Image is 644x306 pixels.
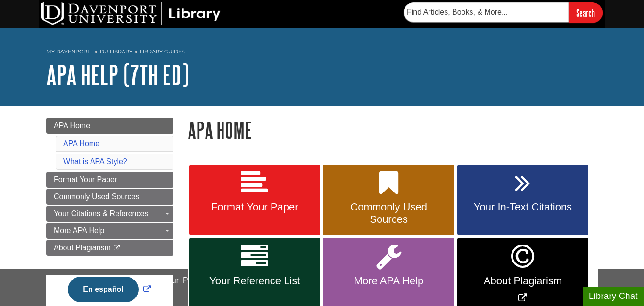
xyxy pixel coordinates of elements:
[140,48,185,55] a: Library Guides
[100,48,132,55] a: DU Library
[46,206,173,222] a: Your Citations & References
[330,275,447,287] span: More APA Help
[63,157,127,166] a: What is APA Style?
[464,201,581,213] span: Your In-Text Citations
[113,245,121,251] i: This link opens in a new window
[46,45,598,61] nav: breadcrumb
[464,275,581,287] span: About Plagiarism
[196,275,313,287] span: Your Reference List
[41,2,221,25] img: DU Library
[330,201,447,226] span: Commonly Used Sources
[46,223,173,239] a: More APA Help
[404,2,569,22] input: Find Articles, Books, & More...
[46,48,90,56] a: My Davenport
[46,172,173,188] a: Format Your Paper
[46,118,173,134] a: APA Home
[457,165,588,236] a: Your In-Text Citations
[54,122,90,130] span: APA Home
[46,60,189,89] a: APA Help (7th Ed)
[63,140,99,148] a: APA Home
[196,201,313,213] span: Format Your Paper
[68,277,138,302] button: En español
[54,175,117,184] span: Format Your Paper
[54,227,104,235] span: More APA Help
[188,118,598,142] h1: APA Home
[189,165,320,236] a: Format Your Paper
[46,240,173,256] a: About Plagiarism
[54,244,111,252] span: About Plagiarism
[569,2,603,23] input: Search
[54,210,148,218] span: Your Citations & References
[46,189,173,205] a: Commonly Used Sources
[583,287,644,306] button: Library Chat
[66,285,153,293] a: Link opens in new window
[54,192,139,201] span: Commonly Used Sources
[404,2,603,23] form: Searches DU Library's articles, books, and more
[323,165,454,236] a: Commonly Used Sources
